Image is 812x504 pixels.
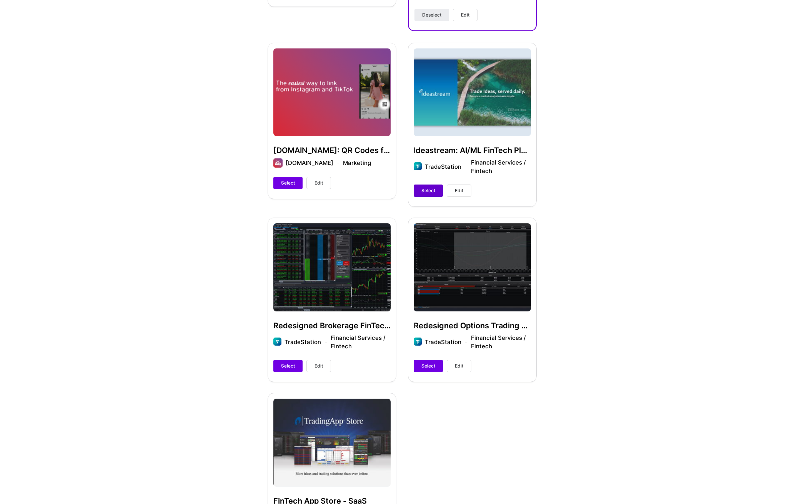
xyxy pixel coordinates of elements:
span: Select [281,363,295,369]
span: Edit [455,363,463,369]
button: Select [414,185,443,197]
button: Edit [447,185,471,197]
button: Edit [306,360,331,372]
button: Select [414,360,443,372]
button: Edit [453,9,478,21]
button: Edit [306,177,331,189]
span: Edit [455,187,463,194]
button: Select [273,360,303,372]
button: Select [273,177,303,189]
button: Deselect [414,9,449,21]
span: Select [281,180,295,186]
span: Edit [314,180,323,186]
span: Edit [461,12,469,18]
span: Select [421,187,435,194]
span: Edit [314,363,323,369]
span: Deselect [422,12,441,18]
span: Select [421,363,435,369]
button: Edit [447,360,471,372]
